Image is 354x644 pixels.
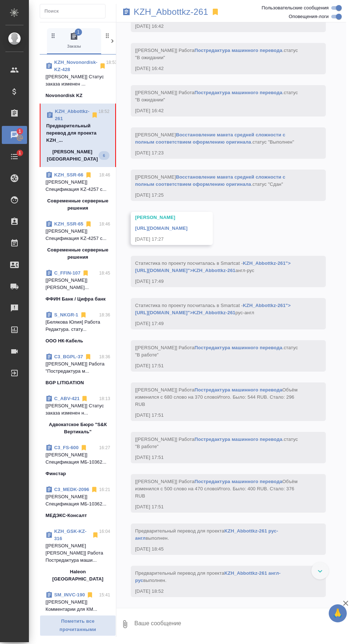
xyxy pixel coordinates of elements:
[135,362,301,369] div: [DATE] 17:51
[135,486,296,499] span: Итого. Было: 400 RUB. Стало: 376 RUB
[82,270,89,277] svg: Отписаться
[135,528,278,541] span: Предварительный перевод для проекта выполнен.
[46,277,110,291] p: [[PERSON_NAME]] [PERSON_NAME]...
[40,349,116,391] div: C3_BGPL-3718:36[[PERSON_NAME]] Работа "Постредактура м...BGP LITIGATION
[135,23,301,30] div: [DATE] 16:42
[46,295,105,303] p: ФФИН Банк / Цифра банк
[134,8,208,16] p: KZH_Abbottkz-261
[54,354,83,359] a: C3_BGPL-37
[92,531,99,539] svg: Отписаться
[46,568,110,583] p: Haleon [GEOGRAPHIC_DATA]
[135,546,301,553] div: [DATE] 18:45
[46,228,110,242] p: [[PERSON_NAME]] Спецификация KZ-4257 с...
[135,503,301,511] div: [DATE] 17:51
[46,73,110,88] p: [[PERSON_NAME]] Статус заказа изменен ...
[99,152,109,159] span: 6
[54,592,85,597] a: SM_INVC-190
[46,379,84,386] p: BGP LITIGATION
[135,345,299,358] span: [[PERSON_NAME]] Работа .
[135,437,299,449] span: [[PERSON_NAME]] Работа .
[40,482,116,523] div: C3_MEDK-209616:21[[PERSON_NAME]] Спецификация МБ-10362...МЕДЭКС-Консалт
[99,591,110,599] p: 15:41
[14,128,25,135] span: 1
[55,109,90,121] a: KZH_Abbottkz-261
[135,570,281,583] span: Предварительный перевод для проекта выполнен.
[99,62,106,70] svg: Отписаться
[46,493,110,508] p: [[PERSON_NAME]] Спецификация МБ-10362...
[194,48,282,53] a: Постредактура машинного перевода
[40,440,116,482] div: C3_FS-60016:27[[PERSON_NAME]] Спецификация МБ-10362...Финстар
[54,172,83,178] a: KZH_SSR-66
[99,171,110,179] p: 18:46
[135,588,301,595] div: [DATE] 18:52
[44,617,112,634] span: Пометить все прочитанными
[135,303,291,315] a: KZH_Abbottkz-261">[URL][DOMAIN_NAME]">KZH_Abbottkz-261
[46,337,83,345] p: ООО НК-Кабель
[54,60,98,72] a: KZH_Novonordisk-KZ-428
[135,320,301,327] div: [DATE] 17:49
[46,599,110,613] p: [[PERSON_NAME]] Комментарии для КМ...
[135,260,291,273] span: Cтатистика по проекту посчиталась в Smartcat - англ-рус
[46,470,66,477] p: Финстар
[135,48,299,60] span: статус "В ожидании"
[135,479,299,499] span: [[PERSON_NAME]] Работа Объём изменился с 500 слово на 470 слово
[54,487,89,492] a: C3_MEDK-2096
[54,312,78,317] a: S_NKGR-1
[46,451,110,466] p: [[PERSON_NAME]] Спецификация МБ-10362...
[46,402,110,417] p: [[PERSON_NAME]] Статус заказа изменен н...
[99,353,110,360] p: 18:36
[99,395,110,402] p: 18:13
[2,126,27,144] a: 1
[40,615,116,636] button: Пометить все прочитанными
[135,65,301,72] div: [DATE] 16:42
[75,29,82,36] span: 1
[194,345,282,350] a: Постредактура машинного перевода
[80,311,87,319] svg: Отписаться
[135,437,299,449] span: статус "В работе"
[99,311,110,319] p: 18:36
[85,353,92,360] svg: Отписаться
[332,606,344,621] span: 🙏
[81,395,88,402] svg: Отписаться
[194,437,282,442] a: Постредактура машинного перевода
[135,394,296,407] span: Итого. Было: 544 RUB. Стало: 296 RUB
[252,139,294,145] span: статус "Выполнен"
[40,307,116,349] div: S_NKGR-118:36[Белякова Юлия] Работа Редактура. стату...ООО НК-Кабель
[46,246,110,261] p: Современные серверные решения
[46,421,110,435] p: Адвокатское Бюро "S&К Вертикаль"
[46,512,87,519] p: МЕДЭКС-Консалт
[46,542,110,564] p: [[PERSON_NAME] [PERSON_NAME]] Работа Постредактура маши...
[91,111,98,119] svg: Отписаться
[135,570,281,583] a: KZH_Abbottkz-261 англ-рус
[135,303,291,315] span: Cтатистика по проекту посчиталась в Smartcat - рус-англ
[54,529,86,541] a: KZH_GSK-KZ-316
[135,132,287,145] a: Восстановление макета средней сложности с полным соответствием оформлению оригинала
[252,181,283,187] span: статус "Сдан"
[99,486,110,493] p: 16:21
[135,48,299,60] span: [[PERSON_NAME]] Работа .
[46,360,110,375] p: [[PERSON_NAME]] Работа "Постредактура м...
[194,387,282,393] a: Постредактура машинного перевода
[135,90,299,102] span: статус "В ожидании"
[46,197,110,212] p: Современные серверные решения
[99,444,110,451] p: 16:27
[46,319,110,333] p: [Белякова Юлия] Работа Редактура. стату...
[329,604,347,622] button: 🙏
[40,523,116,587] div: KZH_GSK-KZ-31616:04[[PERSON_NAME] [PERSON_NAME]] Работа Постредактура маши...Haleon [GEOGRAPHIC_D...
[46,122,109,144] p: Предварительный перевод для проекта KZH_...
[135,107,301,114] div: [DATE] 16:42
[135,278,301,285] div: [DATE] 17:49
[50,32,98,50] span: Заказы
[54,445,79,450] a: C3_FS-600
[135,225,187,231] a: [URL][DOMAIN_NAME]
[135,132,294,145] span: [[PERSON_NAME] .
[40,54,116,104] div: KZH_Novonordisk-KZ-42818:53[[PERSON_NAME]] Статус заказа изменен ...Novonordisk KZ
[135,387,299,407] span: [[PERSON_NAME]] Работа Объём изменился с 680 слово на 370 слово
[40,391,116,440] div: C_ABV-42118:13[[PERSON_NAME]] Статус заказа изменен н...Адвокатское Бюро "S&К Вертикаль"
[46,92,82,99] p: Novonordisk KZ
[44,6,105,16] input: Поиск
[86,591,94,599] svg: Отписаться
[40,216,116,265] div: KZH_SSR-6518:46[[PERSON_NAME]] Спецификация KZ-4257 с...Современные серверные решения
[46,179,110,193] p: [[PERSON_NAME]] Спецификация KZ-4257 с...
[135,454,301,461] div: [DATE] 17:51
